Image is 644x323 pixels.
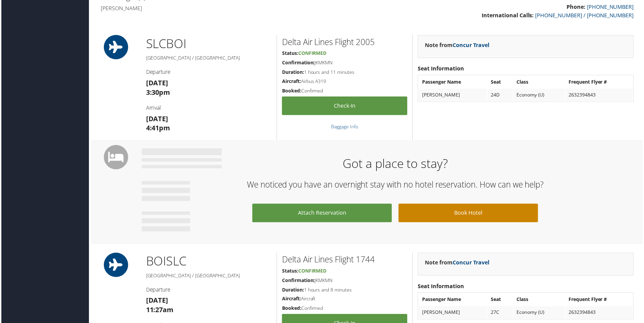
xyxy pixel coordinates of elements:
td: Economy (U) [514,307,566,320]
strong: Duration: [282,287,304,294]
strong: Note from [425,260,490,267]
strong: Booked: [282,88,301,94]
th: Passenger Name [419,295,487,307]
h5: 1 hours and 11 minutes [282,69,408,76]
h5: [GEOGRAPHIC_DATA] / [GEOGRAPHIC_DATA] [145,55,271,62]
td: [PERSON_NAME] [419,307,487,320]
strong: Seat Information [418,65,464,72]
a: Baggage Info [331,124,358,130]
strong: [DATE] [145,114,167,124]
strong: [DATE] [145,79,167,88]
td: [PERSON_NAME] [419,89,487,101]
a: Concur Travel [453,260,490,267]
td: Economy (U) [514,89,566,101]
strong: Confirmation: [282,278,315,284]
strong: Status: [282,268,298,275]
h1: BOI SLC [145,254,271,271]
h5: 1 hours and 8 minutes [282,287,408,294]
strong: Booked: [282,306,301,313]
td: 2632394843 [566,307,634,320]
strong: Phone: [568,3,586,10]
h5: JKMKMN [282,60,408,66]
strong: Confirmation: [282,60,315,66]
strong: Aircraft: [282,78,301,85]
th: Seat [488,76,513,88]
th: Class [514,76,566,88]
h4: Departure [145,68,271,76]
th: Passenger Name [419,76,487,88]
a: Attach Reservation [252,204,392,223]
strong: 11:27am [145,306,173,316]
a: Book Hotel [399,204,539,223]
th: Class [514,295,566,307]
span: Confirmed [298,268,326,275]
td: 24D [488,89,513,101]
h5: Confirmed [282,306,408,313]
strong: International Calls: [482,12,535,19]
h4: Arrival [145,104,271,112]
strong: 3:30pm [145,88,169,97]
strong: 4:41pm [145,124,169,133]
h5: [GEOGRAPHIC_DATA] / [GEOGRAPHIC_DATA] [145,273,271,280]
h5: JKMKMN [282,278,408,285]
h4: Departure [145,287,271,294]
th: Frequent Flyer # [566,295,634,307]
h2: Delta Air Lines Flight 2005 [282,36,408,48]
strong: Duration: [282,69,304,76]
strong: Status: [282,50,298,57]
th: Seat [488,295,513,307]
td: 2632394843 [566,89,634,101]
strong: [DATE] [145,297,167,306]
th: Frequent Flyer # [566,76,634,88]
h5: Aircraft [282,297,408,303]
h1: SLC BOI [145,35,271,52]
a: Concur Travel [453,41,490,49]
a: [PHONE_NUMBER] / [PHONE_NUMBER] [536,12,635,19]
h4: [PERSON_NAME] [100,4,362,12]
strong: Seat Information [418,283,464,291]
strong: Note from [425,41,490,49]
span: Confirmed [298,50,326,57]
td: 27C [488,307,513,320]
h5: Confirmed [282,88,408,94]
a: [PHONE_NUMBER] [588,3,635,10]
a: Check-in [282,97,408,115]
strong: Aircraft: [282,297,301,303]
h5: Airbus A319 [282,78,408,85]
h2: Delta Air Lines Flight 1744 [282,255,408,266]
